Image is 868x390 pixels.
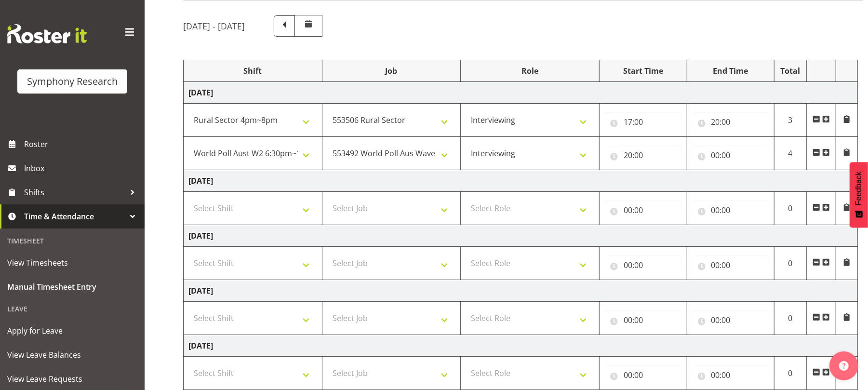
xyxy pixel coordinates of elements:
[327,65,456,77] div: Job
[775,247,807,280] td: 0
[184,335,858,357] td: [DATE]
[184,170,858,192] td: [DATE]
[2,319,142,343] a: Apply for Leave
[24,161,140,175] span: Inbox
[775,302,807,335] td: 0
[7,280,137,294] span: Manual Timesheet Entry
[604,146,682,165] input: Click to select...
[24,209,125,224] span: Time & Attendance
[7,348,137,362] span: View Leave Balances
[604,365,682,385] input: Click to select...
[184,225,858,247] td: [DATE]
[692,112,770,132] input: Click to select...
[855,172,863,205] span: Feedback
[692,365,770,385] input: Click to select...
[7,372,137,386] span: View Leave Requests
[2,299,142,319] div: Leave
[2,275,142,299] a: Manual Timesheet Entry
[839,361,849,371] img: help-xxl-2.png
[692,146,770,165] input: Click to select...
[604,65,682,77] div: Start Time
[692,65,770,77] div: End Time
[692,256,770,275] input: Click to select...
[604,256,682,275] input: Click to select...
[24,137,140,151] span: Roster
[466,65,594,77] div: Role
[2,231,142,251] div: Timesheet
[604,112,682,132] input: Click to select...
[24,185,125,200] span: Shifts
[7,323,137,338] span: Apply for Leave
[7,256,137,270] span: View Timesheets
[2,251,142,275] a: View Timesheets
[692,310,770,330] input: Click to select...
[692,201,770,220] input: Click to select...
[188,65,317,77] div: Shift
[779,65,801,77] div: Total
[184,280,858,302] td: [DATE]
[604,201,682,220] input: Click to select...
[604,310,682,330] input: Click to select...
[775,357,807,390] td: 0
[775,192,807,225] td: 0
[7,24,87,43] img: Rosterit website logo
[775,137,807,170] td: 4
[27,74,118,89] div: Symphony Research
[850,162,868,228] button: Feedback - Show survey
[183,21,245,31] h5: [DATE] - [DATE]
[184,82,858,104] td: [DATE]
[775,104,807,137] td: 3
[2,343,142,367] a: View Leave Balances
